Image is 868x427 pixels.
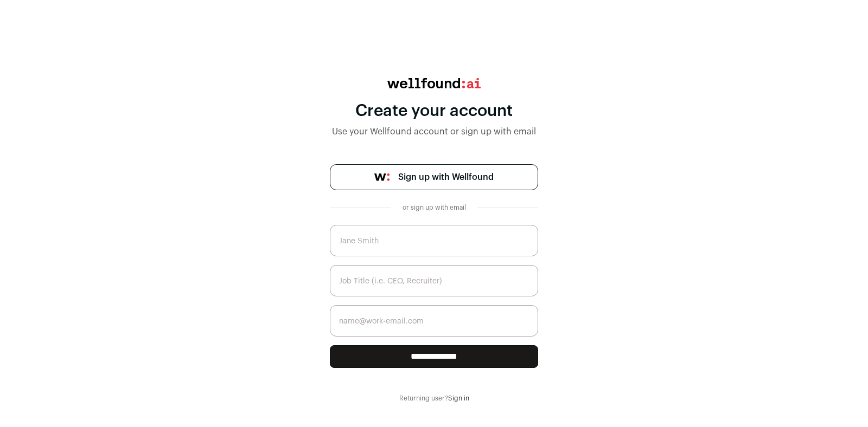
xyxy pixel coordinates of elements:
[330,164,538,190] a: Sign up with Wellfound
[330,101,538,121] div: Create your account
[399,203,469,212] div: or sign up with email
[387,78,481,88] img: wellfound:ai
[330,305,538,337] input: name@work-email.com
[330,125,538,138] div: Use your Wellfound account or sign up with email
[448,395,469,402] a: Sign in
[374,173,390,181] img: wellfound-symbol-flush-black-fb3c872781a75f747ccb3a119075da62bfe97bd399995f84a933054e44a575c4.png
[330,225,538,256] input: Jane Smith
[330,394,538,403] div: Returning user?
[398,171,494,184] span: Sign up with Wellfound
[330,265,538,296] input: Job Title (i.e. CEO, Recruiter)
